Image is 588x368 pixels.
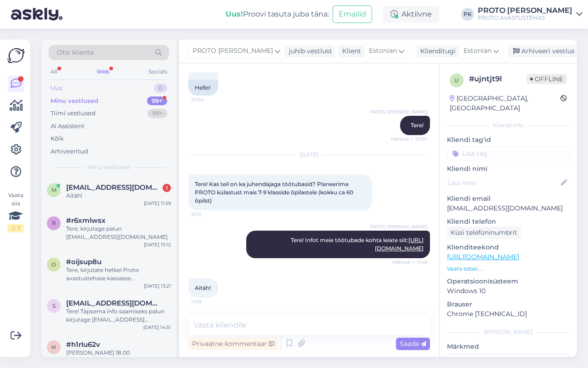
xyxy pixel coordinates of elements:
[51,261,56,268] span: o
[195,284,211,291] span: Aitäh!
[57,48,94,57] span: Otsi kliente
[447,277,570,286] p: Operatsioonisüsteem
[447,147,570,160] input: Lisa tag
[447,135,570,145] p: Kliendi tag'id
[66,349,171,357] div: [PERSON_NAME] 18.00
[447,178,559,188] input: Lisa nimi
[66,258,102,266] span: #oijsup8u
[195,181,355,204] span: Tere! Kas teil on ka juhendajaga töötubasid? Planeerime PROTO külastust mais 7-9 klasside õpilast...
[163,184,171,192] div: 1
[52,302,56,309] span: s
[392,259,427,266] span: Nähtud ✓ 11:48
[51,96,98,106] div: Minu vestlused
[469,74,526,85] div: # ujntjt9l
[447,204,570,213] p: [EMAIL_ADDRESS][DOMAIN_NAME]
[51,344,56,351] span: h
[144,241,171,248] div: [DATE] 15:12
[450,94,560,113] div: [GEOGRAPHIC_DATA], [GEOGRAPHIC_DATA]
[192,46,273,56] span: PROTO [PERSON_NAME]
[188,80,218,96] div: Hello!
[191,96,226,103] span: 10:04
[478,7,572,14] div: PROTO [PERSON_NAME]
[447,194,570,204] p: Kliendi email
[95,66,111,78] div: Web
[66,299,162,307] span: siiri.aiaste@mvk.ee
[447,217,570,226] p: Kliendi telefon
[51,122,85,131] div: AI Assistent
[66,225,171,241] div: Tere, kirjutage palun [EMAIL_ADDRESS][DOMAIN_NAME]
[51,134,64,143] div: Kõik
[391,136,427,142] span: Nähtud ✓ 10:34
[400,340,426,348] span: Saada
[447,226,521,239] div: Küsi telefoninumbrit
[447,265,570,273] p: Vaata edasi ...
[226,9,329,20] div: Proovi tasuta juba täna:
[478,14,572,22] div: PROTO AVASTUSTEHAS
[478,7,582,22] a: PROTO [PERSON_NAME]PROTO AVASTUSTEHAS
[417,46,456,56] div: Klienditugi
[447,300,570,309] p: Brauser
[154,84,167,93] div: 0
[49,66,59,78] div: All
[447,243,570,252] p: Klienditeekond
[447,342,570,351] p: Märkmed
[461,8,474,21] div: PK
[188,151,430,159] div: [DATE]
[370,223,427,230] span: PROTO [PERSON_NAME]
[51,84,62,93] div: Uus
[144,200,171,207] div: [DATE] 11:59
[454,77,459,84] span: u
[526,74,567,84] span: Offline
[339,46,361,56] div: Klient
[370,108,427,115] span: PROTO [PERSON_NAME]
[411,122,424,129] span: Tere!
[66,183,162,192] span: m.jagomagi@uulu.edu.ee
[333,6,372,23] button: Emailid
[191,211,226,218] span: 10:31
[66,266,171,283] div: Tere, kirjutate hetkel Proto avastustehase kassasse [PERSON_NAME] kahjuks selle küsimusega aidata...
[66,192,171,200] div: Aitäh!
[7,224,24,232] div: 2 / 3
[369,46,397,56] span: Estonian
[291,237,424,252] span: Tere! Infot meie töötubade kohta leiate siit:
[464,46,492,56] span: Estonian
[144,283,171,289] div: [DATE] 13:21
[447,121,570,130] div: Kliendi info
[52,220,56,226] span: r
[66,307,171,324] div: Tere! Täpsema info saamiseks palun kirjutage [EMAIL_ADDRESS][DOMAIN_NAME] .
[147,109,167,118] div: 99+
[285,46,332,56] div: juhib vestlust
[508,45,578,57] div: Arhiveeri vestlus
[447,309,570,319] p: Chrome [TECHNICAL_ID]
[191,298,226,305] span: 11:59
[147,66,169,78] div: Socials
[447,328,570,336] div: [PERSON_NAME]
[383,6,439,23] div: Aktiivne
[66,340,100,349] span: #h1rlu62v
[51,187,57,193] span: m
[7,47,25,64] img: Askly Logo
[447,286,570,296] p: Windows 10
[88,163,130,171] span: Minu vestlused
[66,216,106,225] span: #r6xmlwsx
[143,324,171,331] div: [DATE] 14:51
[51,109,96,118] div: Tiimi vestlused
[188,338,278,350] div: Privaatne kommentaar
[51,147,88,156] div: Arhiveeritud
[7,191,24,232] div: Vaata siia
[447,253,519,261] a: [URL][DOMAIN_NAME]
[226,10,243,18] b: Uus!
[447,164,570,174] p: Kliendi nimi
[147,96,167,106] div: 99+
